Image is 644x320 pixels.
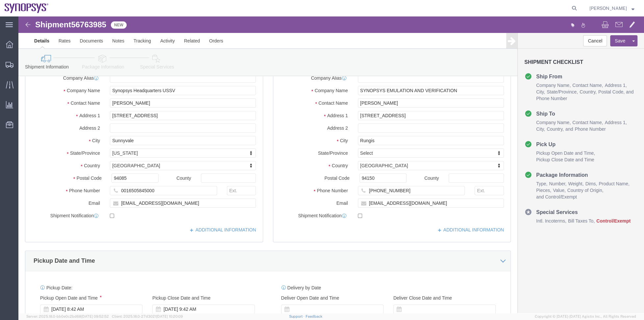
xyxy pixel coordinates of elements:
[589,4,635,12] button: [PERSON_NAME]
[26,314,109,318] span: Server: 2025.18.0-bb0e0c2bd68
[5,3,49,13] img: logo
[18,16,644,313] iframe: FS Legacy Container
[535,314,636,319] span: Copyright © [DATE]-[DATE] Agistix Inc., All Rights Reserved
[81,314,109,318] span: [DATE] 09:52:52
[589,5,627,12] span: Caleb Jackson
[156,314,183,318] span: [DATE] 10:20:09
[289,314,306,318] a: Support
[306,314,322,318] a: Feedback
[112,314,183,318] span: Client: 2025.18.0-27d3021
